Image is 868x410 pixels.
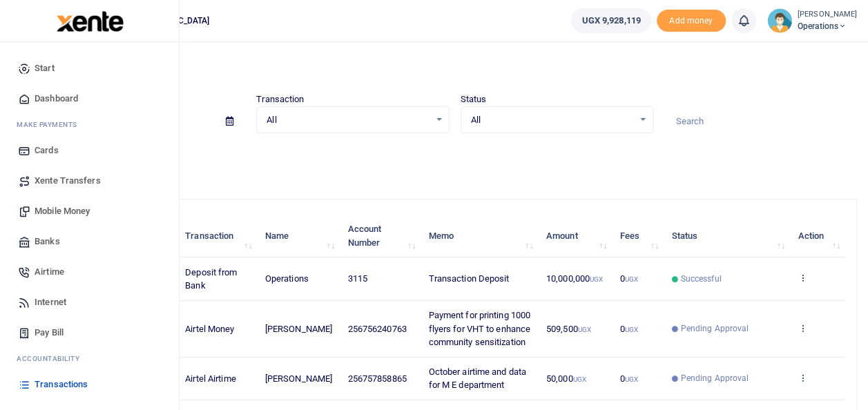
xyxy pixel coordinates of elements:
[340,215,421,257] th: Account Number: activate to sort column ascending
[620,273,638,284] span: 0
[546,373,586,384] span: 50,000
[767,8,857,33] a: profile-user [PERSON_NAME] Operations
[798,20,857,32] span: Operations
[35,61,55,75] span: Start
[11,196,168,226] a: Mobile Money
[52,59,857,75] h4: Transactions
[767,8,792,33] img: profile-user
[657,10,726,32] span: Add money
[11,348,168,369] li: Ac
[35,174,101,188] span: Xente Transfers
[11,166,168,196] a: Xente Transfers
[267,113,429,127] span: All
[177,215,258,257] th: Transaction: activate to sort column ascending
[11,226,168,257] a: Banks
[461,92,487,106] label: Status
[11,135,168,166] a: Cards
[471,113,633,127] span: All
[546,273,603,284] span: 10,000,000
[546,324,591,334] span: 509,500
[11,369,168,400] a: Transactions
[35,326,64,340] span: Pay Bill
[185,324,234,334] span: Airtel Money
[265,324,332,334] span: [PERSON_NAME]
[27,353,79,364] span: countability
[421,215,538,257] th: Memo: activate to sort column ascending
[11,287,168,318] a: Internet
[578,326,591,333] small: UGX
[664,110,857,133] input: Search
[625,375,638,383] small: UGX
[55,15,124,26] a: logo-small logo-large logo-large
[35,295,66,309] span: Internet
[625,275,638,283] small: UGX
[428,367,525,391] span: October airtime and data for M E department
[52,150,857,164] p: Download
[428,273,509,284] span: Transaction Deposit
[657,10,726,32] li: Toup your wallet
[185,267,237,291] span: Deposit from Bank
[590,275,603,283] small: UGX
[620,373,638,384] span: 0
[680,322,749,335] span: Pending Approval
[11,84,168,114] a: Dashboard
[625,326,638,333] small: UGX
[566,8,656,33] li: Wallet ballance
[620,324,638,334] span: 0
[664,215,790,257] th: Status: activate to sort column ascending
[790,215,845,257] th: Action: activate to sort column ascending
[35,378,88,391] span: Transactions
[347,373,406,384] span: 256757858865
[680,372,749,384] span: Pending Approval
[11,114,168,135] li: M
[35,204,90,218] span: Mobile Money
[347,324,406,334] span: 256756240763
[581,14,640,28] span: UGX 9,928,119
[185,373,235,384] span: Airtel Airtime
[571,8,650,33] a: UGX 9,928,119
[798,9,857,21] small: [PERSON_NAME]
[35,235,60,248] span: Banks
[612,215,664,257] th: Fees: activate to sort column ascending
[23,119,77,130] span: ake Payments
[256,92,304,106] label: Transaction
[35,92,78,106] span: Dashboard
[11,257,168,287] a: Airtime
[258,215,340,257] th: Name: activate to sort column ascending
[347,273,367,284] span: 3115
[11,318,168,348] a: Pay Bill
[657,14,726,25] a: Add money
[539,215,613,257] th: Amount: activate to sort column ascending
[35,265,64,279] span: Airtime
[680,273,721,285] span: Successful
[428,310,530,347] span: Payment for printing 1000 flyers for VHT to enhance community sensitization
[11,53,168,84] a: Start
[57,11,124,32] img: logo-large
[35,144,59,157] span: Cards
[265,373,332,384] span: [PERSON_NAME]
[265,273,309,284] span: Operations
[572,375,586,383] small: UGX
